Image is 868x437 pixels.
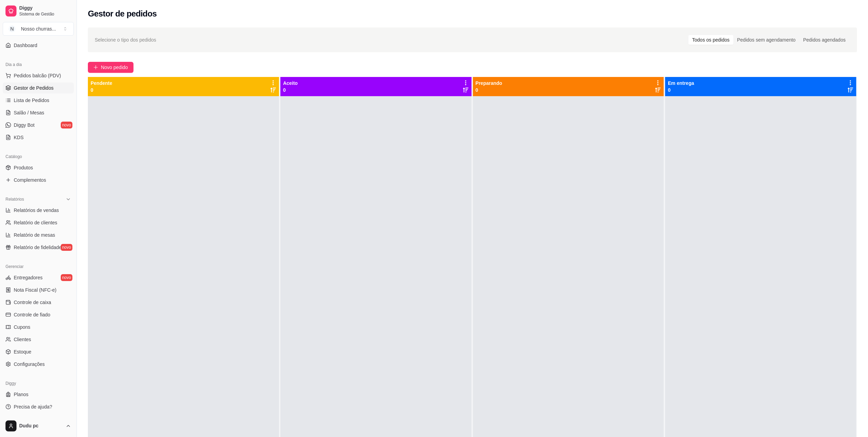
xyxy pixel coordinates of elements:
span: Salão / Mesas [14,109,44,116]
div: Diggy [3,378,74,389]
span: Cupons [14,324,30,330]
span: Selecione o tipo dos pedidos [95,36,156,44]
span: Controle de fiado [14,311,50,318]
span: Controle de caixa [14,299,51,306]
a: KDS [3,132,74,143]
span: Lista de Pedidos [14,97,49,104]
p: Em entrega [668,80,694,87]
span: Dashboard [14,42,37,49]
a: Nota Fiscal (NFC-e) [3,284,74,295]
span: Sistema de Gestão [19,11,71,17]
a: Lista de Pedidos [3,95,74,106]
span: Relatório de fidelidade [14,244,61,251]
span: Nota Fiscal (NFC-e) [14,287,56,293]
span: Relatório de clientes [14,219,57,226]
div: Catálogo [3,151,74,162]
a: Relatório de mesas [3,229,74,240]
a: Diggy Botnovo [3,120,74,131]
div: Gerenciar [3,261,74,272]
p: Preparando [476,80,502,87]
a: Clientes [3,334,74,345]
a: Estoque [3,346,74,357]
a: Controle de caixa [3,297,74,308]
span: Relatórios de vendas [14,207,59,214]
span: Relatórios [5,197,24,202]
span: Planos [14,391,28,398]
a: Controle de fiado [3,309,74,320]
a: Gestor de Pedidos [3,82,74,93]
span: Novo pedido [101,64,128,71]
span: Gestor de Pedidos [14,85,54,91]
button: Novo pedido [88,62,134,73]
p: 0 [668,87,694,93]
p: Pendente [91,80,112,87]
span: plus [93,65,98,70]
a: Complementos [3,175,74,186]
a: Salão / Mesas [3,107,74,118]
div: Todos os pedidos [688,35,733,45]
a: Dashboard [3,40,74,51]
a: Produtos [3,162,74,173]
span: Entregadores [14,274,43,281]
span: Estoque [14,348,31,355]
span: Precisa de ajuda? [14,403,52,410]
span: Configurações [14,361,45,368]
a: Planos [3,389,74,400]
div: Nosso churras ... [21,25,56,32]
p: Aceito [283,80,298,87]
span: Produtos [14,164,33,171]
button: Dudu pc [3,418,74,434]
h2: Gestor de pedidos [88,8,157,19]
a: Relatórios de vendas [3,205,74,216]
button: Select a team [3,22,74,36]
a: Relatório de fidelidadenovo [3,242,74,253]
a: Relatório de clientes [3,217,74,228]
a: Precisa de ajuda? [3,401,74,412]
span: Relatório de mesas [14,232,55,238]
span: Pedidos balcão (PDV) [14,72,61,79]
span: Diggy Bot [14,122,35,128]
span: Clientes [14,336,31,343]
button: Pedidos balcão (PDV) [3,70,74,81]
span: N [9,25,15,32]
a: Configurações [3,359,74,370]
span: Dudu pc [19,423,63,429]
a: Entregadoresnovo [3,272,74,283]
div: Dia a dia [3,59,74,70]
a: DiggySistema de Gestão [3,3,74,19]
p: 0 [91,87,112,93]
span: Complementos [14,177,46,183]
span: Diggy [19,5,71,11]
div: Pedidos agendados [799,35,849,45]
p: 0 [283,87,298,93]
div: Pedidos sem agendamento [733,35,799,45]
span: KDS [14,134,24,141]
a: Cupons [3,322,74,333]
p: 0 [476,87,502,93]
